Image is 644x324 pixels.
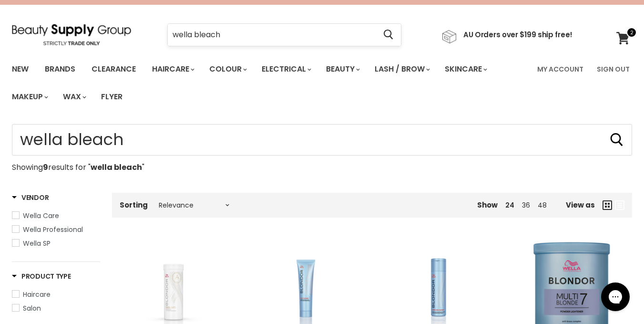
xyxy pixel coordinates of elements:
a: 48 [538,200,547,210]
a: Salon [12,303,100,314]
a: Wella Professional [12,224,100,235]
a: Wella SP [12,238,100,249]
a: Wella Care [12,210,100,221]
a: Colour [202,59,253,79]
a: Flyer [94,87,130,107]
a: My Account [532,59,589,79]
label: Sorting [120,201,148,209]
ul: Main menu [5,55,532,111]
input: Search [168,24,376,46]
a: Haircare [145,59,200,79]
button: Search [376,24,401,46]
span: Haircare [23,290,51,299]
a: Wax [56,87,92,107]
iframe: Gorgias live chat messenger [596,279,634,314]
p: Showing results for " " [12,163,632,172]
a: Lash / Brow [368,59,436,79]
form: Product [167,23,401,46]
a: Skincare [438,59,493,79]
h3: Product Type [12,272,71,281]
a: Brands [38,59,82,79]
span: Wella SP [23,239,51,248]
span: View as [566,201,595,209]
a: Electrical [255,59,317,79]
form: Product [12,124,632,156]
a: New [5,59,36,79]
a: Beauty [319,59,366,79]
span: Show [477,200,498,210]
a: 36 [522,200,530,210]
button: Search [609,132,624,147]
strong: 9 [43,162,48,173]
a: Clearance [84,59,143,79]
span: Wella Professional [23,225,83,234]
a: Haircare [12,289,100,300]
span: Salon [23,303,41,313]
a: 24 [505,200,514,210]
a: Sign Out [591,59,635,79]
strong: wella bleach [91,162,142,173]
h3: Vendor [12,193,49,202]
a: Makeup [5,87,54,107]
span: Wella Care [23,211,59,220]
input: Search [12,124,632,156]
